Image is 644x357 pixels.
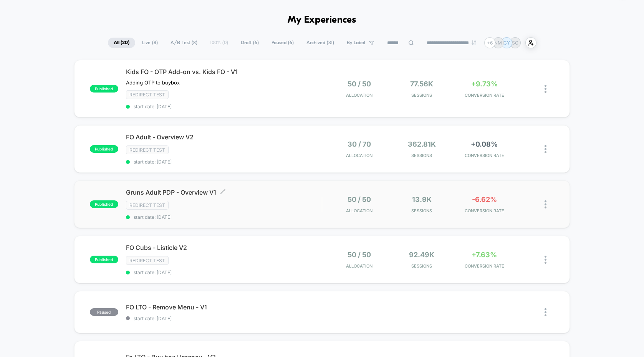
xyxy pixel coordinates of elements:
[392,263,451,269] span: Sessions
[266,38,300,48] span: Paused ( 6 )
[545,200,546,208] img: close
[455,208,514,213] span: CONVERSION RATE
[503,40,510,46] p: CY
[346,263,372,269] span: Allocation
[90,308,118,316] span: paused
[126,159,322,165] span: start date: [DATE]
[126,303,322,311] span: FO LTO - Remove Menu - V1
[471,80,498,88] span: +9.73%
[126,244,322,251] span: FO Cubs - Listicle V2
[545,256,546,264] img: close
[455,153,514,158] span: CONVERSION RATE
[392,93,451,98] span: Sessions
[126,90,169,99] span: Redirect Test
[455,93,514,98] span: CONVERSION RATE
[90,256,118,263] span: published
[126,133,322,141] span: FO Adult - Overview V2
[126,104,322,109] span: start date: [DATE]
[108,38,135,48] span: All ( 20 )
[545,308,546,316] img: close
[392,153,451,158] span: Sessions
[348,195,371,203] span: 50 / 50
[472,40,476,45] img: end
[412,195,432,203] span: 13.9k
[126,214,322,220] span: start date: [DATE]
[136,38,164,48] span: Live ( 8 )
[346,153,372,158] span: Allocation
[545,85,546,93] img: close
[126,68,322,76] span: Kids FO - OTP Add-on vs. Kids FO - V1
[126,256,169,265] span: Redirect Test
[410,80,433,88] span: 77.56k
[126,201,169,210] span: Redirect Test
[472,195,497,203] span: -6.62%
[301,38,340,48] span: Archived ( 31 )
[471,140,498,148] span: +0.08%
[472,251,497,259] span: +7.63%
[90,145,118,153] span: published
[545,145,546,153] img: close
[409,251,434,259] span: 92.49k
[90,200,118,208] span: published
[126,145,169,154] span: Redirect Test
[288,15,356,26] h1: My Experiences
[346,93,372,98] span: Allocation
[126,188,322,196] span: Gruns Adult PDP - Overview V1
[348,140,371,148] span: 30 / 70
[408,140,436,148] span: 362.81k
[346,208,372,213] span: Allocation
[90,85,118,93] span: published
[512,40,518,46] p: SG
[484,37,495,48] div: + 6
[126,269,322,275] span: start date: [DATE]
[165,38,203,48] span: A/B Test ( 8 )
[235,38,265,48] span: Draft ( 6 )
[455,263,514,269] span: CONVERSION RATE
[126,316,322,321] span: start date: [DATE]
[348,80,371,88] span: 50 / 50
[347,40,365,46] span: By Label
[494,40,502,46] p: NM
[348,251,371,259] span: 50 / 50
[126,79,180,86] span: Adding OTP to buybox
[392,208,451,213] span: Sessions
